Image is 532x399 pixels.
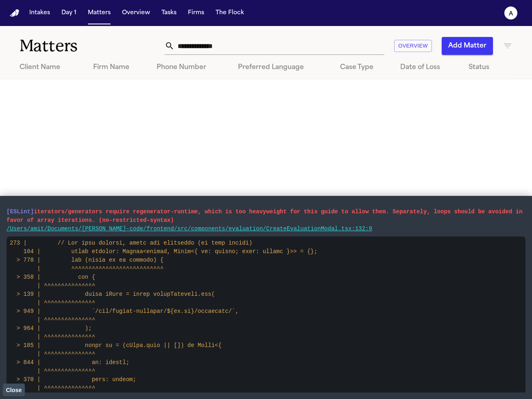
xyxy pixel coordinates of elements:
button: Overview [119,6,153,20]
img: Finch Logo [10,9,20,17]
button: Overview [394,40,432,52]
div: Firm Name [93,63,144,72]
button: Add Matter [442,37,493,55]
button: The Flock [212,6,247,20]
button: Day 1 [58,6,80,20]
button: Firms [185,6,207,20]
div: Date of Loss [400,63,456,72]
button: Matters [85,6,114,20]
div: Preferred Language [238,63,327,72]
div: Case Type [340,63,387,72]
div: Phone Number [157,63,225,72]
h1: Matters [20,36,153,56]
button: Intakes [26,6,53,20]
div: Status [469,63,499,72]
button: Tasks [158,6,180,20]
a: Home [10,9,20,17]
text: a [509,11,513,17]
div: Client Name [20,63,80,72]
